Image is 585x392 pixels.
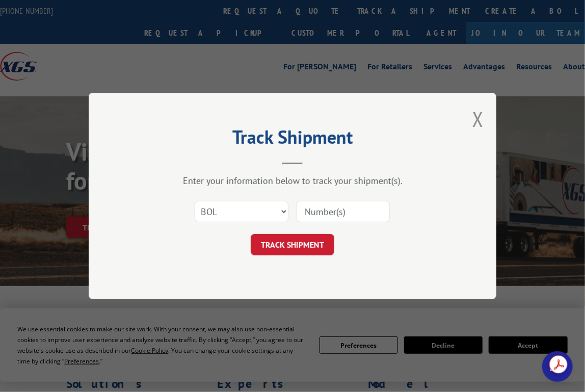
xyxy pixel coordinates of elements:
button: TRACK SHIPMENT [251,234,334,255]
h2: Track Shipment [140,130,445,149]
button: Close modal [472,106,484,133]
div: Open chat [542,351,573,382]
input: Number(s) [296,201,390,222]
div: Enter your information below to track your shipment(s). [140,175,445,187]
